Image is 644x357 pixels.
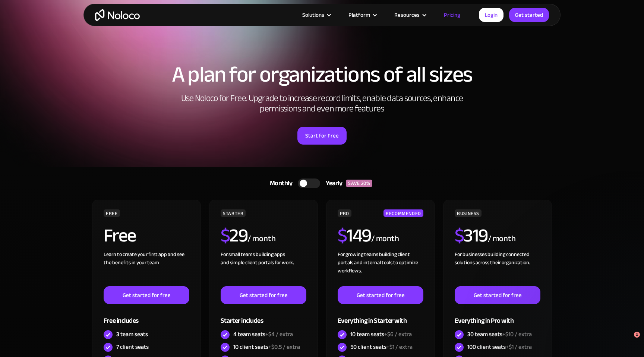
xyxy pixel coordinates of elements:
[455,286,540,304] a: Get started for free
[467,330,532,338] div: 30 team seats
[455,304,540,328] div: Everything in Pro with
[221,218,230,253] span: $
[455,209,482,217] div: BUSINESS
[104,209,120,217] div: FREE
[385,10,435,20] div: Resources
[247,233,275,245] div: / month
[265,329,293,340] span: +$4 / extra
[467,343,532,351] div: 100 client seats
[95,9,140,21] a: home
[338,209,351,217] div: PRO
[488,233,516,245] div: / month
[221,226,248,245] h2: 29
[506,341,532,353] span: +$1 / extra
[509,8,549,22] a: Get started
[233,330,293,338] div: 4 team seats
[221,209,246,217] div: STARTER
[233,343,300,351] div: 10 client seats
[371,233,399,245] div: / month
[104,286,189,304] a: Get started for free
[339,10,385,20] div: Platform
[221,250,306,286] div: For small teams building apps and simple client portals for work. ‍
[435,10,470,20] a: Pricing
[91,63,553,86] h1: A plan for organizations of all sizes
[293,10,339,20] div: Solutions
[338,218,347,253] span: $
[348,10,370,20] div: Platform
[455,250,540,286] div: For businesses building connected solutions across their organization. ‍
[338,286,423,304] a: Get started for free
[394,10,420,20] div: Resources
[116,343,149,351] div: 7 client seats
[338,226,371,245] h2: 149
[338,250,423,286] div: For growing teams building client portals and internal tools to optimize workflows.
[384,329,412,340] span: +$6 / extra
[455,226,488,245] h2: 319
[116,330,148,338] div: 3 team seats
[104,250,189,286] div: Learn to create your first app and see the benefits in your team ‍
[221,286,306,304] a: Get started for free
[383,209,423,217] div: RECOMMENDED
[302,10,324,20] div: Solutions
[261,178,298,189] div: Monthly
[350,343,413,351] div: 50 client seats
[297,127,347,145] a: Start for Free
[479,8,503,22] a: Login
[455,218,464,253] span: $
[634,332,640,338] span: 1
[619,332,637,350] iframe: Intercom live chat
[104,304,189,328] div: Free includes
[268,341,300,353] span: +$0.5 / extra
[221,304,306,328] div: Starter includes
[346,180,372,187] div: SAVE 20%
[320,178,346,189] div: Yearly
[338,304,423,328] div: Everything in Starter with
[173,93,471,114] h2: Use Noloco for Free. Upgrade to increase record limits, enable data sources, enhance permissions ...
[386,341,413,353] span: +$1 / extra
[350,330,412,338] div: 10 team seats
[104,226,136,245] h2: Free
